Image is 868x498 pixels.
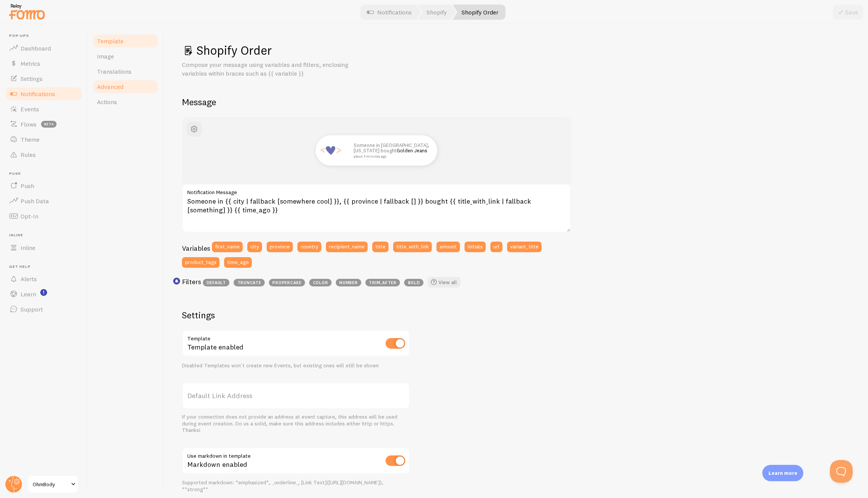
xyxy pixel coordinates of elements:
[173,278,180,285] svg: <p>Use filters like | propercase to change CITY to City in your templates</p>
[9,33,83,38] span: Pop-ups
[97,37,123,45] span: Template
[21,105,39,113] span: Events
[397,147,427,153] a: Golden Jeans
[507,242,542,252] button: variant_title
[21,60,40,67] span: Metrics
[92,79,159,94] a: Advanced
[365,279,400,286] span: trim_after
[182,257,220,268] button: product_tags
[182,60,364,78] p: Compose your message using variables and filters, enclosing variables within braces such as {{ va...
[97,98,117,106] span: Actions
[182,184,571,197] label: Notification Message
[21,212,38,220] span: Opt-In
[182,330,410,358] div: Template enabled
[21,75,43,82] span: Settings
[393,242,432,252] button: title_with_link
[92,64,159,79] a: Translations
[404,279,424,286] span: bold
[317,137,345,164] img: Fomo
[9,233,83,238] span: Inline
[762,465,803,481] div: Learn more
[182,383,410,409] label: Default Link Address
[224,257,252,268] button: time_ago
[182,309,410,321] h2: Settings
[97,83,123,90] span: Advanced
[309,279,332,286] span: color
[234,279,265,286] span: truncate
[5,209,83,224] a: Opt-In
[5,178,83,193] a: Push
[372,242,389,252] button: title
[267,242,293,252] button: province
[5,286,83,302] a: Learn
[5,41,83,56] a: Dashboard
[21,44,51,52] span: Dashboard
[182,96,850,108] h2: Message
[5,302,83,317] a: Support
[21,120,36,128] span: Flows
[5,132,83,147] a: Theme
[212,242,243,252] button: first_name
[269,279,305,286] span: propercase
[203,279,229,286] span: default
[5,101,83,117] a: Events
[21,136,40,143] span: Theme
[465,242,486,252] button: initials
[182,447,410,475] div: Markdown enabled
[768,470,797,477] p: Learn more
[297,242,321,252] button: country
[428,277,461,288] a: View all
[92,33,159,49] a: Template
[354,155,427,158] small: about 4 minutes ago
[182,414,410,434] div: If your connection does not provide an address at event capture, this address will be used during...
[336,279,361,286] span: number
[182,479,410,493] div: Supported markdown: *emphasized*, _underline_, [Link Text]([URL][DOMAIN_NAME]), **strong**
[40,289,47,296] svg: <p>Watch New Feature Tutorials!</p>
[182,362,410,369] div: Disabled Templates won't create new Events, but existing ones will still be shown
[21,244,35,251] span: Inline
[97,68,131,75] span: Translations
[326,242,368,252] button: recipient_name
[27,475,79,493] a: OhmBody
[21,197,49,205] span: Push Data
[33,480,69,489] span: OhmBody
[9,264,83,269] span: Get Help
[97,52,114,60] span: Image
[21,90,55,98] span: Notifications
[21,275,37,283] span: Alerts
[92,94,159,109] a: Actions
[21,182,34,190] span: Push
[247,242,262,252] button: city
[5,86,83,101] a: Notifications
[21,290,36,298] span: Learn
[92,49,159,64] a: Image
[9,171,83,176] span: Push
[5,56,83,71] a: Metrics
[5,117,83,132] a: Flows beta
[182,277,201,286] h3: Filters
[5,193,83,209] a: Push Data
[21,151,36,158] span: Rules
[436,242,460,252] button: amount
[830,460,853,483] iframe: Help Scout Beacon - Open
[5,147,83,162] a: Rules
[354,142,430,158] p: Someone in [GEOGRAPHIC_DATA], [US_STATE] bought
[182,244,210,253] h3: Variables
[5,240,83,255] a: Inline
[41,121,57,128] span: beta
[182,43,850,58] h1: Shopify Order
[5,71,83,86] a: Settings
[490,242,503,252] button: url
[21,305,43,313] span: Support
[5,271,83,286] a: Alerts
[8,2,46,21] img: fomo-relay-logo-orange.svg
